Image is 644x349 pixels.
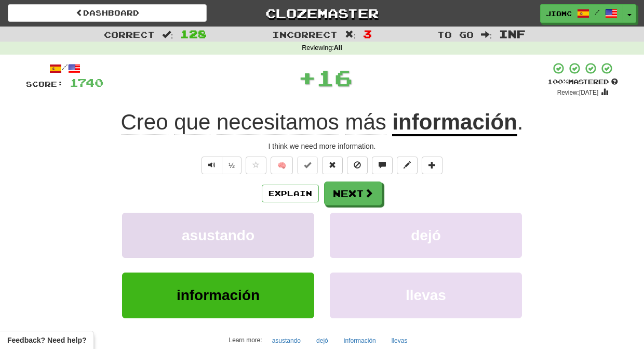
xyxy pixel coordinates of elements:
[481,30,492,39] span: :
[334,44,342,51] strong: All
[262,185,319,202] button: Explain
[162,30,173,39] span: :
[222,4,421,22] a: Clozemaster
[182,227,254,243] span: asustando
[517,110,524,134] span: .
[177,287,260,303] span: información
[330,213,522,258] button: dejó
[229,337,262,344] small: Learn more:
[372,157,393,174] button: Discuss sentence (alt+u)
[222,157,242,174] button: ½
[271,157,293,174] button: 🧠
[297,157,318,174] button: Set this sentence to 100% Mastered (alt+m)
[386,333,413,348] button: llevas
[246,157,266,174] button: Favorite sentence (alt+f)
[547,77,568,86] span: 100 %
[180,28,207,40] span: 128
[311,333,334,348] button: dejó
[122,273,314,318] button: información
[7,335,86,345] span: Open feedback widget
[540,4,623,23] a: JioMc /
[437,29,474,40] span: To go
[298,62,316,93] span: +
[397,157,418,174] button: Edit sentence (alt+d)
[330,273,522,318] button: llevas
[345,30,356,39] span: :
[499,28,526,40] span: Inf
[547,77,618,87] div: Mastered
[8,4,207,22] a: Dashboard
[202,157,222,174] button: Play sentence audio (ctl+space)
[406,287,446,303] span: llevas
[26,62,103,75] div: /
[345,110,386,135] span: más
[546,9,572,18] span: JioMc
[272,29,338,40] span: Incorrect
[316,64,353,91] span: 16
[557,89,599,96] small: Review: [DATE]
[411,227,441,243] span: dejó
[322,157,343,174] button: Reset to 0% Mastered (alt+r)
[324,182,382,205] button: Next
[217,110,339,135] span: necesitamos
[174,110,210,135] span: que
[392,110,517,136] u: información
[347,157,368,174] button: Ignore sentence (alt+i)
[122,213,314,258] button: asustando
[26,80,63,88] span: Score:
[104,29,155,40] span: Correct
[363,28,372,40] span: 3
[70,76,103,89] span: 1740
[422,157,442,174] button: Add to collection (alt+a)
[26,141,618,151] div: I think we need more information.
[199,157,242,174] div: Text-to-speech controls
[266,333,306,348] button: asustando
[338,333,382,348] button: información
[121,110,168,135] span: Creo
[595,8,600,16] span: /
